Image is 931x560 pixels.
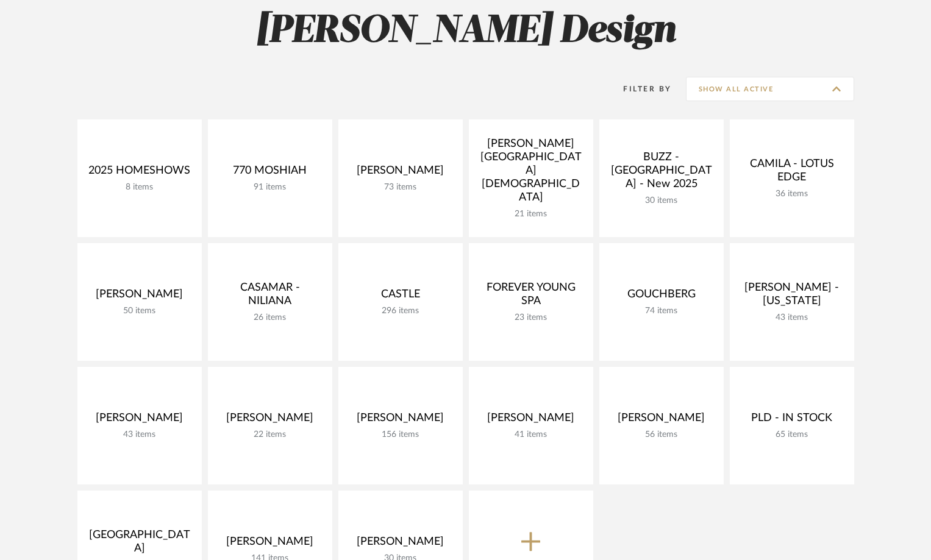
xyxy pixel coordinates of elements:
div: 22 items [218,430,323,440]
div: [PERSON_NAME] [348,411,453,430]
div: [PERSON_NAME] [87,411,192,430]
div: 56 items [609,430,714,440]
div: CASAMAR - NILIANA [218,281,323,313]
div: 770 MOSHIAH [218,164,323,182]
div: 296 items [348,306,453,316]
div: [PERSON_NAME][GEOGRAPHIC_DATA][DEMOGRAPHIC_DATA] [479,137,583,209]
div: [PERSON_NAME] [479,411,583,430]
div: 156 items [348,430,453,440]
div: 41 items [479,430,583,440]
div: Filter By [608,83,672,95]
div: 21 items [479,209,583,219]
div: BUZZ - [GEOGRAPHIC_DATA] - New 2025 [609,151,714,196]
div: [PERSON_NAME] [218,535,323,553]
div: FOREVER YOUNG SPA [479,281,583,313]
div: 23 items [479,313,583,323]
h2: [PERSON_NAME] Design [27,9,905,54]
div: 43 items [740,313,844,323]
div: [PERSON_NAME] - [US_STATE] [740,281,844,313]
div: 74 items [609,306,714,316]
div: 8 items [87,182,192,193]
div: [GEOGRAPHIC_DATA] [87,528,192,560]
div: [PERSON_NAME] [218,411,323,430]
div: 91 items [218,182,323,193]
div: 43 items [87,430,192,440]
div: [PERSON_NAME] [348,164,453,182]
div: 26 items [218,313,323,323]
div: CASTLE [348,288,453,306]
div: 36 items [740,189,844,199]
div: PLD - IN STOCK [740,411,844,430]
div: [PERSON_NAME] [348,535,453,553]
div: 65 items [740,430,844,440]
div: 30 items [609,196,714,206]
div: [PERSON_NAME] [609,411,714,430]
div: 50 items [87,306,192,316]
div: 73 items [348,182,453,193]
div: GOUCHBERG [609,288,714,306]
div: 2025 HOMESHOWS [87,164,192,182]
div: [PERSON_NAME] [87,288,192,306]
